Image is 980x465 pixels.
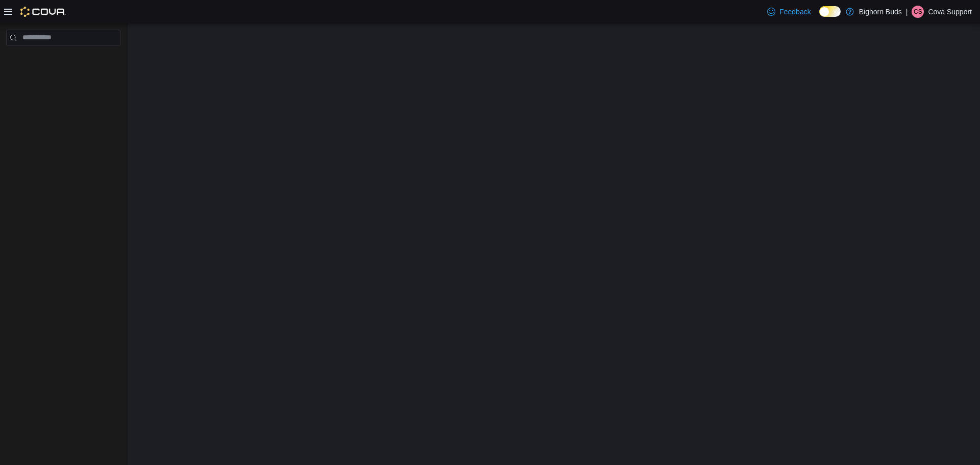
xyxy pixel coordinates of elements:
[20,7,66,17] img: Cova
[859,6,902,18] p: Bighorn Buds
[928,6,972,18] p: Cova Support
[763,2,815,22] a: Feedback
[779,7,811,17] span: Feedback
[906,6,908,18] p: |
[912,6,924,18] div: Cova Support
[819,6,841,17] input: Dark Mode
[6,48,120,72] nav: Complex example
[914,6,922,18] span: CS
